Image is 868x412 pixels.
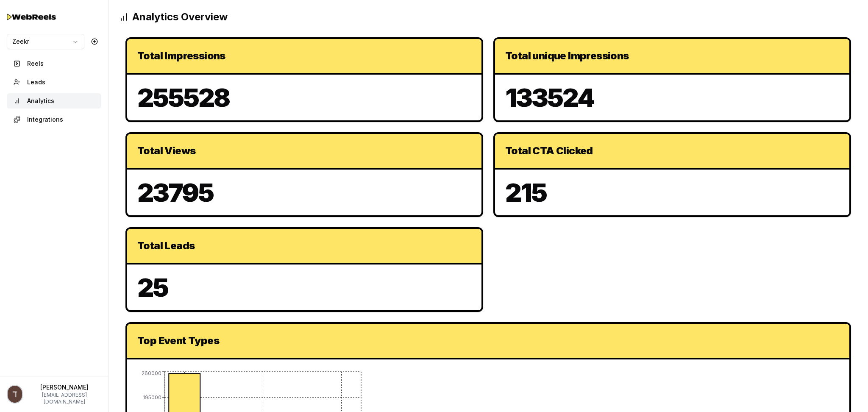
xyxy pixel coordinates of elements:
[142,370,161,376] tspan: 260000
[505,180,839,205] p: 215
[28,392,101,405] p: [EMAIL_ADDRESS][DOMAIN_NAME]
[137,144,471,158] div: Total Views
[143,394,161,401] tspan: 195000
[505,144,839,158] div: Total CTA Clicked
[137,275,471,300] p: 25
[505,85,839,110] p: 133524
[8,386,22,403] img: Profile picture
[505,49,839,63] div: Total unique Impressions
[7,75,101,90] button: Leads
[7,93,101,109] button: Analytics
[7,112,101,127] button: Integrations
[28,383,101,392] p: [PERSON_NAME]
[119,10,858,24] h2: Analytics Overview
[7,383,101,405] button: Profile picture[PERSON_NAME][EMAIL_ADDRESS][DOMAIN_NAME]
[137,180,471,205] p: 23795
[7,56,101,71] button: Reels
[137,49,471,63] div: Total Impressions
[137,85,471,110] p: 255528
[137,334,839,348] div: Top Event Types
[137,239,471,253] div: Total Leads
[7,11,58,22] img: Testimo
